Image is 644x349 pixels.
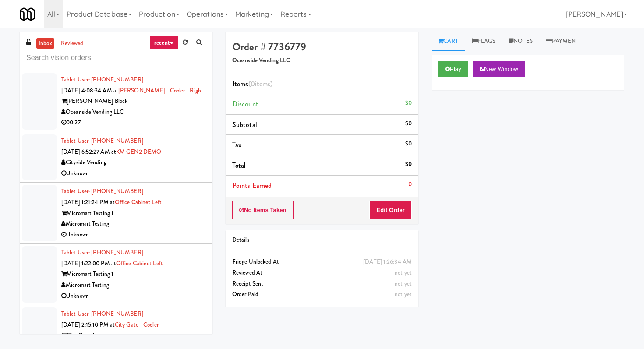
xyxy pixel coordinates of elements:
[473,61,525,77] button: New Window
[232,79,272,89] span: Items
[255,79,271,89] ng-pluralize: items
[405,98,412,109] div: $0
[116,148,161,156] a: KM GEN2 DEMO
[61,269,206,280] div: Micromart Testing 1
[363,257,412,268] div: [DATE] 1:26:34 AM
[88,137,143,145] span: · [PHONE_NUMBER]
[116,259,163,268] a: Office Cabinet Left
[232,140,241,150] span: Tax
[20,132,212,183] li: Tablet User· [PHONE_NUMBER][DATE] 6:52:27 AM atKM GEN2 DEMOCityside VendingUnknown
[61,96,206,107] div: [PERSON_NAME] Block
[61,248,143,257] a: Tablet User· [PHONE_NUMBER]
[465,32,502,51] a: Flags
[61,208,206,219] div: Micromart Testing 1
[88,248,143,257] span: · [PHONE_NUMBER]
[232,160,246,170] span: Total
[20,71,212,132] li: Tablet User· [PHONE_NUMBER][DATE] 4:08:34 AM at[PERSON_NAME] - Cooler - Right[PERSON_NAME] BlockO...
[232,201,294,219] button: No Items Taken
[61,259,116,268] span: [DATE] 1:22:00 PM at
[61,75,143,84] a: Tablet User· [PHONE_NUMBER]
[408,179,412,190] div: 0
[232,120,257,130] span: Subtotal
[61,198,115,206] span: [DATE] 1:21:24 PM at
[61,229,206,240] div: Unknown
[61,86,118,95] span: [DATE] 4:08:34 AM at
[61,148,116,156] span: [DATE] 6:52:27 AM at
[115,198,162,206] a: Office Cabinet Left
[115,321,159,329] a: City Gate - Cooler
[118,86,203,95] a: [PERSON_NAME] - Cooler - Right
[405,159,412,170] div: $0
[88,310,143,318] span: · [PHONE_NUMBER]
[232,278,412,289] div: Receipt Sent
[232,257,412,268] div: Fridge Unlocked At
[61,310,143,318] a: Tablet User· [PHONE_NUMBER]
[61,291,206,302] div: Unknown
[61,219,206,229] div: Micromart Testing
[232,57,412,64] h5: Oceanside Vending LLC
[26,50,206,66] input: Search vision orders
[232,41,412,53] h4: Order # 7736779
[149,36,178,50] a: recent
[20,244,212,305] li: Tablet User· [PHONE_NUMBER][DATE] 1:22:00 PM atOffice Cabinet LeftMicromart Testing 1Micromart Te...
[438,61,468,77] button: Play
[20,7,35,22] img: Micromart
[395,290,412,298] span: not yet
[369,201,412,219] button: Edit Order
[405,118,412,129] div: $0
[395,279,412,288] span: not yet
[61,168,206,179] div: Unknown
[61,137,143,145] a: Tablet User· [PHONE_NUMBER]
[61,187,143,195] a: Tablet User· [PHONE_NUMBER]
[232,268,412,278] div: Reviewed At
[88,75,143,84] span: · [PHONE_NUMBER]
[59,38,86,49] a: reviewed
[248,79,273,89] span: (0 )
[61,107,206,118] div: Oceanside Vending LLC
[539,32,586,51] a: Payment
[61,330,206,341] div: City Gate Apartments
[36,38,54,49] a: inbox
[232,180,272,190] span: Points Earned
[232,235,412,246] div: Details
[20,183,212,244] li: Tablet User· [PHONE_NUMBER][DATE] 1:21:24 PM atOffice Cabinet LeftMicromart Testing 1Micromart Te...
[395,268,412,277] span: not yet
[432,32,465,51] a: Cart
[61,117,206,128] div: 00:27
[61,157,206,168] div: Cityside Vending
[61,321,115,329] span: [DATE] 2:15:10 PM at
[61,280,206,291] div: Micromart Testing
[502,32,539,51] a: Notes
[232,99,258,109] span: Discount
[88,187,143,195] span: · [PHONE_NUMBER]
[232,289,412,300] div: Order Paid
[405,138,412,149] div: $0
